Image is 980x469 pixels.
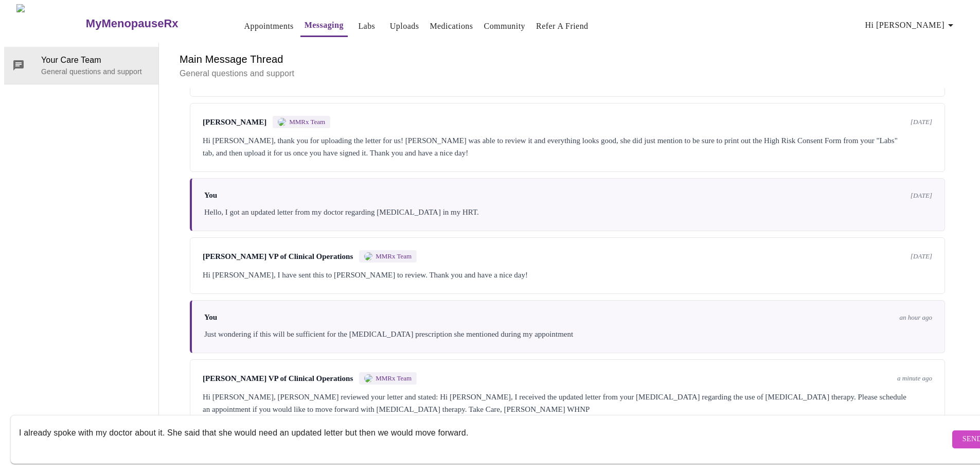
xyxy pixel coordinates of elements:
[203,374,353,383] span: [PERSON_NAME] VP of Clinical Operations
[203,134,932,159] div: Hi [PERSON_NAME], thank you for uploading the letter for us! [PERSON_NAME] was able to review it ...
[376,374,412,383] span: MMRx Team
[203,269,932,281] div: Hi [PERSON_NAME], I have sent this to [PERSON_NAME] to review. Thank you and have a nice day!
[41,66,150,77] p: General questions and support
[180,67,955,80] p: General questions and support
[204,191,217,200] span: You
[480,16,530,37] button: Community
[386,16,423,37] button: Uploads
[364,374,372,383] img: MMRX
[84,6,219,42] a: MyMenopauseRx
[911,252,932,260] span: [DATE]
[16,4,84,43] img: MyMenopauseRx Logo
[425,16,477,37] button: Medications
[430,19,473,33] a: Medications
[180,51,955,67] h6: Main Message Thread
[350,16,383,37] button: Labs
[203,252,353,261] span: [PERSON_NAME] VP of Clinical Operations
[278,118,286,126] img: MMRX
[899,314,932,322] span: an hour ago
[204,328,932,340] div: Just wondering if this will be sufficient for the [MEDICAL_DATA] prescription she mentioned durin...
[865,18,957,32] span: Hi [PERSON_NAME]
[532,16,593,37] button: Refer a Friend
[358,19,375,33] a: Labs
[289,118,325,126] span: MMRx Team
[300,15,348,37] button: Messaging
[86,17,179,30] h3: MyMenopauseRx
[305,18,344,32] a: Messaging
[861,15,961,36] button: Hi [PERSON_NAME]
[244,19,294,33] a: Appointments
[911,118,932,126] span: [DATE]
[376,252,412,260] span: MMRx Team
[536,19,589,33] a: Refer a Friend
[203,118,266,127] span: [PERSON_NAME]
[484,19,526,33] a: Community
[204,206,932,218] div: Hello, I got an updated letter from my doctor regarding [MEDICAL_DATA] in my HRT.
[203,391,932,415] div: Hi [PERSON_NAME], [PERSON_NAME] reviewed your letter and stated: Hi [PERSON_NAME], I received the...
[364,252,372,260] img: MMRX
[390,19,419,33] a: Uploads
[911,192,932,200] span: [DATE]
[41,54,150,66] span: Your Care Team
[204,313,217,322] span: You
[4,47,158,84] div: Your Care TeamGeneral questions and support
[897,374,932,383] span: a minute ago
[240,16,298,37] button: Appointments
[19,423,950,456] textarea: Send a message about your appointment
